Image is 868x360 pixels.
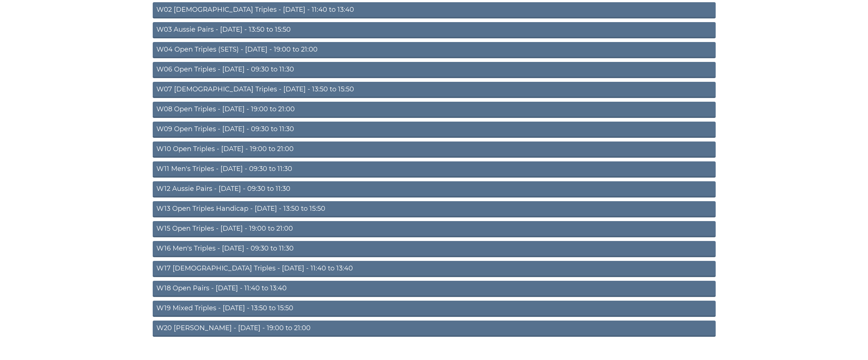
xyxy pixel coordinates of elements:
[153,221,716,237] a: W15 Open Triples - [DATE] - 19:00 to 21:00
[153,281,716,297] a: W18 Open Pairs - [DATE] - 11:40 to 13:40
[153,321,716,337] a: W20 [PERSON_NAME] - [DATE] - 19:00 to 21:00
[153,301,716,317] a: W19 Mixed Triples - [DATE] - 13:50 to 15:50
[153,82,716,98] a: W07 [DEMOGRAPHIC_DATA] Triples - [DATE] - 13:50 to 15:50
[153,141,716,158] a: W10 Open Triples - [DATE] - 19:00 to 21:00
[153,122,716,138] a: W09 Open Triples - [DATE] - 09:30 to 11:30
[153,62,716,78] a: W06 Open Triples - [DATE] - 09:30 to 11:30
[153,261,716,277] a: W17 [DEMOGRAPHIC_DATA] Triples - [DATE] - 11:40 to 13:40
[153,181,716,198] a: W12 Aussie Pairs - [DATE] - 09:30 to 11:30
[153,102,716,118] a: W08 Open Triples - [DATE] - 19:00 to 21:00
[153,22,716,38] a: W03 Aussie Pairs - [DATE] - 13:50 to 15:50
[153,42,716,58] a: W04 Open Triples (SETS) - [DATE] - 19:00 to 21:00
[153,241,716,257] a: W16 Men's Triples - [DATE] - 09:30 to 11:30
[153,2,716,18] a: W02 [DEMOGRAPHIC_DATA] Triples - [DATE] - 11:40 to 13:40
[153,161,716,178] a: W11 Men's Triples - [DATE] - 09:30 to 11:30
[153,201,716,217] a: W13 Open Triples Handicap - [DATE] - 13:50 to 15:50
